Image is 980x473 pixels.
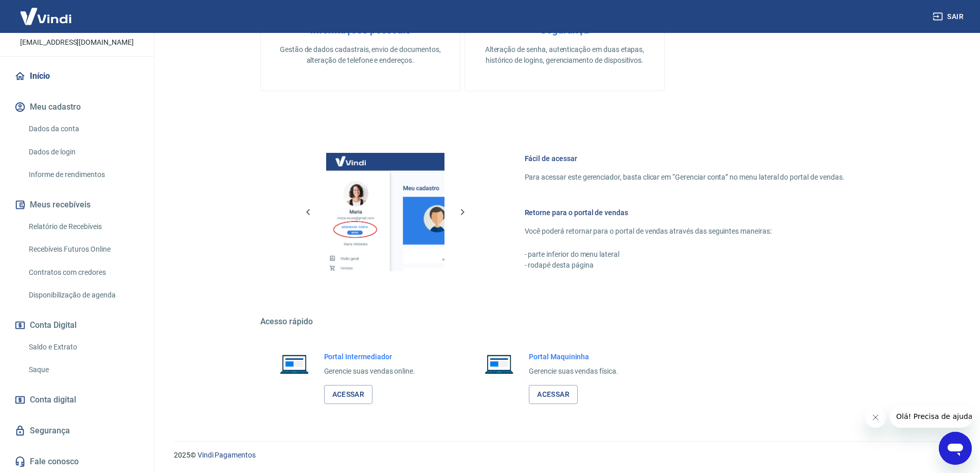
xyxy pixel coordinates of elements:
iframe: Fechar mensagem [865,407,886,428]
button: Conta Digital [12,314,141,337]
a: Segurança [12,419,141,442]
img: Vindi [12,1,79,32]
button: Meu cadastro [12,96,141,118]
p: 2025 © [174,450,955,461]
h5: Acesso rápido [260,317,869,327]
p: Alteração de senha, autenticação em duas etapas, histórico de logins, gerenciamento de dispositivos. [482,44,648,66]
a: Início [12,65,141,87]
a: Acessar [529,385,578,404]
button: Sair [931,7,968,26]
a: Recebíveis Futuros Online [25,239,141,260]
h6: Retorne para o portal de vendas [525,207,845,218]
h6: Portal Maquininha [529,352,618,362]
a: Saldo e Extrato [25,337,141,358]
a: Vindi Pagamentos [198,451,256,459]
a: Saque [25,359,141,380]
p: [EMAIL_ADDRESS][DOMAIN_NAME] [20,37,134,48]
img: Imagem da dashboard mostrando o botão de gerenciar conta na sidebar no lado esquerdo [326,153,444,271]
h6: Portal Intermediador [324,352,416,362]
p: Gerencie suas vendas online. [324,366,416,377]
p: Gestão de dados cadastrais, envio de documentos, alteração de telefone e endereços. [277,44,443,66]
p: [PERSON_NAME] [35,22,118,33]
p: Gerencie suas vendas física. [529,366,618,377]
a: Contratos com credores [25,262,141,283]
p: Para acessar este gerenciador, basta clicar em “Gerenciar conta” no menu lateral do portal de ven... [525,172,845,183]
p: - rodapé desta página [525,260,845,271]
h6: Fácil de acessar [525,153,845,164]
p: - parte inferior do menu lateral [525,249,845,260]
a: Informe de rendimentos [25,164,141,185]
a: Acessar [324,385,373,404]
img: Imagem de um notebook aberto [273,352,316,376]
a: Dados da conta [25,118,141,139]
iframe: Botão para abrir a janela de mensagens [939,432,972,465]
a: Relatório de Recebíveis [25,216,141,237]
a: Conta digital [12,389,141,411]
iframe: Mensagem da empresa [890,405,972,428]
span: Olá! Precisa de ajuda? [6,7,86,15]
a: Fale conosco [12,450,141,473]
span: Conta digital [30,393,76,407]
p: Você poderá retornar para o portal de vendas através das seguintes maneiras: [525,226,845,237]
a: Disponibilização de agenda [25,285,141,306]
img: Imagem de um notebook aberto [477,352,521,376]
button: Meus recebíveis [12,194,141,216]
a: Dados de login [25,142,141,163]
